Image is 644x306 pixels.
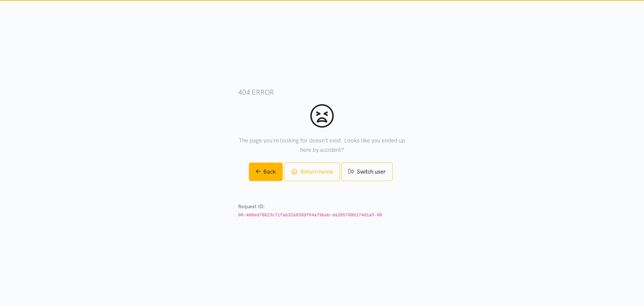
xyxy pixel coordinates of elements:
a: Back [249,163,283,181]
a: Return home [284,163,340,181]
a: Switch user [341,163,393,181]
p: The page you're looking for doesn't exist. Looks like you ended up here by accident? [238,136,406,154]
h3: 404 error [238,87,406,97]
code: 00-408ed78623c71fab32a938df64a79bab-da205788b174d1a5-00 [238,213,382,218]
strong: Request ID: [238,204,265,210]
